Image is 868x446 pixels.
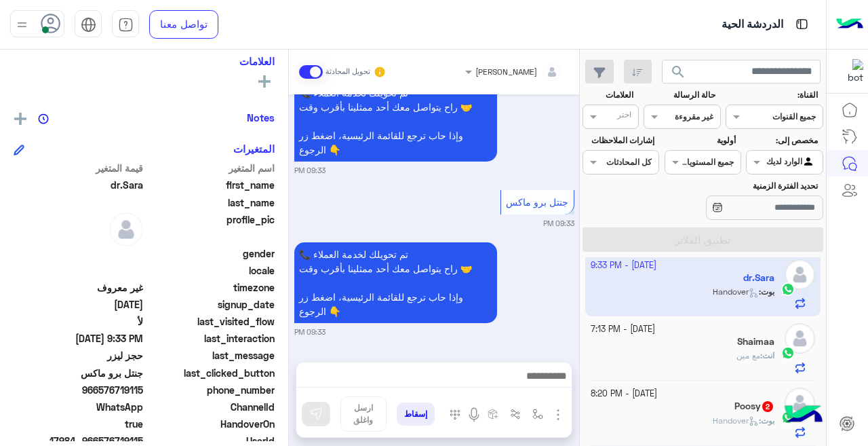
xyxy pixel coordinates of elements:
button: create order [482,403,505,426]
img: create order [488,409,498,420]
p: 7/10/2025, 9:33 PM [294,242,497,323]
h5: Shaimaa [737,336,774,348]
button: select flow [527,403,549,426]
span: null [14,263,143,278]
span: gender [146,246,275,261]
span: null [14,246,143,261]
h5: Poosy [734,401,774,412]
img: Logo [836,10,863,39]
span: true [14,417,143,431]
label: أولوية [666,134,736,147]
span: timezone [146,280,275,295]
span: اسم المتغير [146,161,275,175]
span: last_message [146,348,275,363]
small: [DATE] - 8:20 PM [591,388,657,401]
h6: العلامات [14,55,275,67]
a: tab [112,10,139,39]
span: حجز ليزر [14,348,143,363]
img: WhatsApp [781,346,795,360]
span: last_clicked_button [146,366,275,380]
span: locale [146,263,275,278]
span: HandoverOn [146,417,275,431]
img: tab [81,17,96,33]
span: قيمة المتغير [14,161,143,175]
small: 09:33 PM [543,218,574,229]
span: first_name [146,178,275,192]
span: 2 [762,401,773,412]
h6: المتغيرات [233,143,275,155]
span: signup_date [146,297,275,312]
span: 2025-09-18T14:29:49.168Z [14,297,143,312]
img: 177882628735456 [839,59,863,83]
h6: Notes [247,111,275,124]
span: جنتل برو ماكس [506,196,568,208]
label: العلامات [584,89,633,101]
img: hulul-logo.png [780,392,827,439]
span: غير معروف [14,280,143,295]
button: تطبيق الفلاتر [583,227,823,252]
span: last_name [146,196,275,210]
button: إسقاط [397,403,435,426]
label: تحديد الفترة الزمنية [666,180,818,192]
img: select flow [532,409,543,420]
button: Trigger scenario [505,403,527,426]
img: tab [793,16,810,33]
span: profile_pic [146,212,275,244]
img: tab [118,17,134,33]
span: مع مين [736,350,760,360]
span: phone_number [146,383,275,397]
a: تواصل معنا [149,10,218,39]
b: : [760,350,774,360]
img: defaultAdmin.png [109,212,143,246]
span: جنتل برو ماكس [14,366,143,380]
img: send message [309,407,323,421]
button: ارسل واغلق [340,396,387,432]
img: defaultAdmin.png [785,323,815,354]
p: الدردشة الحية [722,16,783,34]
div: اختر [617,109,633,124]
button: search [662,60,695,89]
small: تحويل المحادثة [325,67,370,77]
b: : [759,415,774,426]
span: dr.Sara [14,178,143,192]
img: defaultAdmin.png [785,388,815,418]
p: 7/10/2025, 9:33 PM [294,81,497,162]
label: إشارات الملاحظات [584,134,654,147]
span: Handover [713,415,759,426]
span: last_interaction [146,331,275,346]
span: [PERSON_NAME] [475,67,537,77]
label: مخصص إلى: [748,134,818,147]
small: [DATE] - 7:13 PM [591,323,655,336]
span: search [670,64,686,80]
span: 2025-10-07T18:33:32.282Z [14,331,143,346]
span: لأ [14,314,143,329]
img: send voice note [466,407,482,423]
img: profile [14,16,31,33]
label: القناة: [728,89,818,101]
span: 2 [14,400,143,414]
span: انت [762,350,774,360]
img: Trigger scenario [510,409,521,420]
label: حالة الرسالة [646,89,715,101]
span: 966576719115 [14,383,143,397]
span: بوت [761,415,774,426]
img: add [14,113,26,125]
span: last_visited_flow [146,314,275,329]
img: notes [38,113,49,124]
img: make a call [450,409,460,420]
small: 09:33 PM [294,165,325,176]
span: ChannelId [146,400,275,414]
img: send attachment [550,407,566,423]
small: 09:33 PM [294,327,325,337]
